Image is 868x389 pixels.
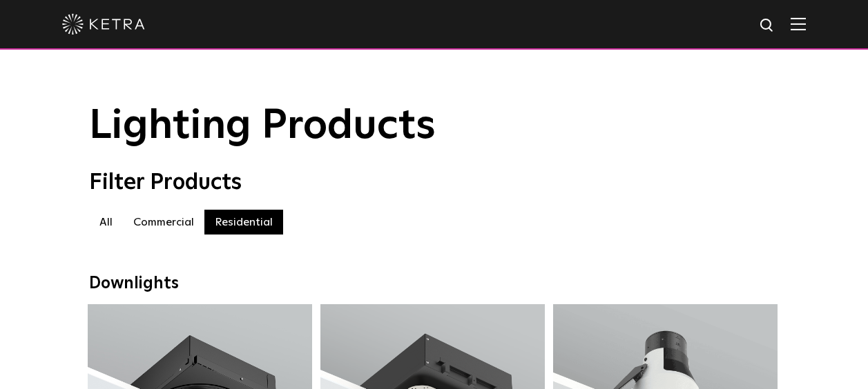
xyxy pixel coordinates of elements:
img: ketra-logo-2019-white [62,14,145,34]
div: Downlights [89,274,780,294]
label: Residential [204,210,283,235]
label: All [89,210,123,235]
div: Filter Products [89,170,780,196]
label: Commercial [123,210,204,235]
img: Hamburger%20Nav.svg [791,17,806,30]
img: search icon [759,17,776,34]
span: Lighting Products [89,106,436,147]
